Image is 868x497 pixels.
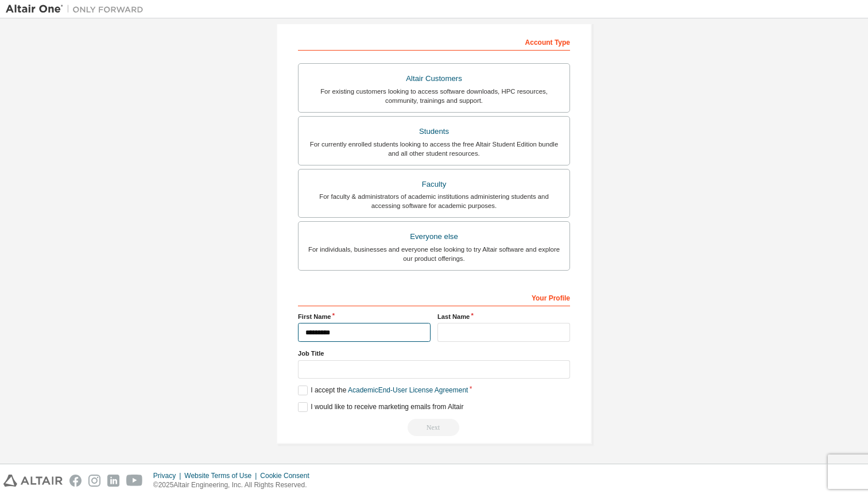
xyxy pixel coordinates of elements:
div: Read and acccept EULA to continue [298,419,570,436]
div: Account Type [298,32,570,51]
label: I accept the [298,386,468,395]
div: For individuals, businesses and everyone else looking to try Altair software and explore our prod... [305,245,563,263]
div: Cookie Consent [260,471,316,480]
div: For currently enrolled students looking to access the free Altair Student Edition bundle and all ... [305,140,563,158]
div: Altair Customers [305,71,563,87]
img: facebook.svg [69,475,82,487]
div: Privacy [153,471,184,480]
label: First Name [298,312,431,321]
div: Your Profile [298,288,570,306]
div: For faculty & administrators of academic institutions administering students and accessing softwa... [305,192,563,210]
img: instagram.svg [88,475,100,487]
div: Website Terms of Use [184,471,260,480]
img: Altair One [6,3,149,15]
div: Students [305,124,563,140]
a: Academic End-User License Agreement [348,386,468,394]
img: altair_logo.svg [3,475,63,487]
div: Faculty [305,176,563,192]
label: I would like to receive marketing emails from Altair [298,402,463,412]
img: linkedin.svg [107,475,119,487]
p: © 2025 Altair Engineering, Inc. All Rights Reserved. [153,480,316,490]
label: Job Title [298,349,570,358]
div: Everyone else [305,229,563,245]
label: Last Name [437,312,570,321]
img: youtube.svg [126,475,143,487]
div: For existing customers looking to access software downloads, HPC resources, community, trainings ... [305,87,563,105]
